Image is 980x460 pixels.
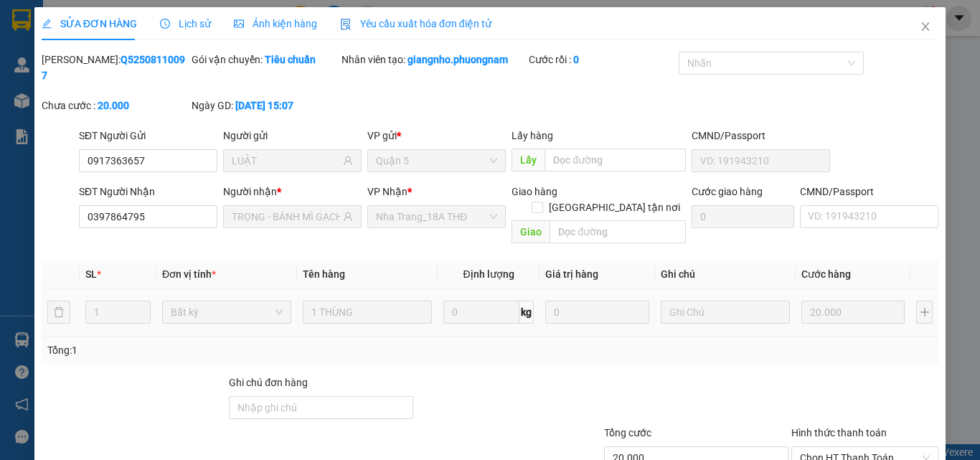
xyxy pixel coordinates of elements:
[47,342,380,358] div: Tổng: 1
[98,100,129,111] b: 20.000
[223,128,362,144] div: Người gửi
[800,184,938,200] div: CMND/Passport
[223,184,362,200] div: Người nhận
[79,128,217,144] div: SĐT Người Gửi
[529,52,676,67] div: Cước rồi :
[47,301,70,324] button: delete
[303,301,432,324] input: VD: Bàn, Ghế
[343,156,353,166] span: user
[234,18,317,29] span: Ảnh kiện hàng
[512,220,550,243] span: Giao
[545,301,649,324] input: 0
[42,19,52,29] span: edit
[79,184,217,200] div: SĐT Người Nhận
[229,396,413,419] input: Ghi chú đơn hàng
[192,98,339,113] div: Ngày GD:
[573,54,579,65] b: 0
[367,186,407,197] span: VP Nhận
[916,301,933,324] button: plus
[265,54,316,65] b: Tiêu chuẩn
[801,301,905,324] input: 0
[42,98,189,113] div: Chưa cước :
[545,149,686,172] input: Dọc đường
[162,268,216,280] span: Đơn vị tính
[791,427,887,438] label: Hình thức thanh toán
[341,52,526,67] div: Nhân viên tạo:
[232,209,340,225] input: Tên người nhận
[235,100,293,111] b: [DATE] 15:07
[692,205,794,228] input: Cước giao hàng
[519,301,534,324] span: kg
[407,54,508,65] b: giangnho.phuongnam
[463,268,514,280] span: Định lượng
[512,130,553,141] span: Lấy hàng
[905,7,946,47] button: Close
[234,19,244,29] span: picture
[376,150,497,172] span: Quận 5
[512,186,557,197] span: Giao hàng
[604,427,651,438] span: Tổng cước
[42,52,189,83] div: [PERSON_NAME]:
[303,268,345,280] span: Tên hàng
[343,212,353,222] span: user
[801,268,851,280] span: Cước hàng
[160,19,170,29] span: clock-circle
[655,260,796,288] th: Ghi chú
[367,128,506,144] div: VP gửi
[229,377,308,388] label: Ghi chú đơn hàng
[692,128,830,144] div: CMND/Passport
[160,18,211,29] span: Lịch sử
[692,186,763,197] label: Cước giao hàng
[85,268,97,280] span: SL
[543,200,686,215] span: [GEOGRAPHIC_DATA] tận nơi
[42,18,137,29] span: SỬA ĐƠN HÀNG
[550,220,686,243] input: Dọc đường
[340,19,352,30] img: icon
[920,21,931,32] span: close
[512,149,545,172] span: Lấy
[545,268,598,280] span: Giá trị hàng
[376,206,497,227] span: Nha Trang_18A THĐ
[692,149,830,172] input: VD: 191943210
[340,18,491,29] span: Yêu cầu xuất hóa đơn điện tử
[192,52,339,67] div: Gói vận chuyển:
[232,153,340,169] input: Tên người gửi
[661,301,790,324] input: Ghi Chú
[171,301,283,323] span: Bất kỳ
